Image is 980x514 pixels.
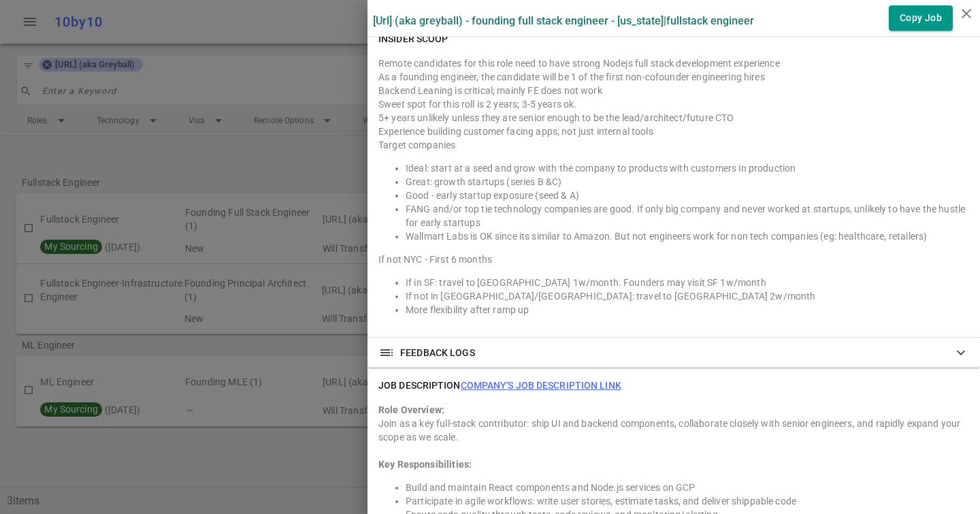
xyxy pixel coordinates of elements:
[378,84,969,97] div: Backend Leaning is critical; mainly FE does not work
[378,417,969,444] div: Join as a key full-stack contributor: ship UI and backend components, collaborate closely with se...
[378,125,969,138] div: Experience building customer facing apps, not just internal tools
[367,338,980,368] div: FEEDBACK LOGS
[406,189,969,202] li: Good - early startup exposure (seed & A)
[958,5,975,22] i: close
[889,5,953,31] button: Copy Job
[406,175,969,189] li: Great: growth startups (series B &C)
[406,229,969,243] li: Wallmart Labs is OK since its similar to Amazon. But not engineers work for non tech companies (e...
[378,379,621,392] h6: JOB DESCRIPTION
[400,346,475,359] span: FEEDBACK LOGS
[378,97,969,111] div: Sweet spot for this roll is 2 years; 3-5 years ok.
[406,481,969,494] li: Build and maintain React components and Node.js services on GCP
[953,344,969,361] span: expand_more
[378,70,969,84] div: As a founding engineer, the candidate will be 1 of the first non-cofounder engineering hires
[378,32,448,46] h6: INSIDER SCOOP
[406,202,969,229] li: FANG and/or top tie technology companies are good. If only big company and never worked at startu...
[406,276,969,289] li: If in SF: travel to [GEOGRAPHIC_DATA] 1w/month. Founders may visit SF 1w/month
[378,57,969,70] div: Remote candidates for this role need to have strong Nodejs full stack development experience
[373,14,754,27] label: [URL] (aka Greyball) - Founding Full Stack Engineer - [US_STATE] | Fullstack Engineer
[406,161,969,175] li: Ideal: start at a seed and grow with the company to products with customers in production
[378,344,395,361] span: toc
[378,111,969,125] div: 5+ years unlikely unless they are senior enough to be the lead/architect/future CTO
[378,253,969,266] div: If not NYC - First 6 months
[406,303,969,317] li: More flexibility after ramp up
[378,404,444,415] strong: Role Overview:
[406,494,969,508] li: Participate in agile workflows: write user stories, estimate tasks, and deliver shippable code
[378,459,472,470] strong: Key Responsibilities:
[461,380,621,391] a: Company's job description link
[378,138,969,152] div: Target companies
[406,289,969,303] li: If not in [GEOGRAPHIC_DATA]/[GEOGRAPHIC_DATA]: travel to [GEOGRAPHIC_DATA] 2w/month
